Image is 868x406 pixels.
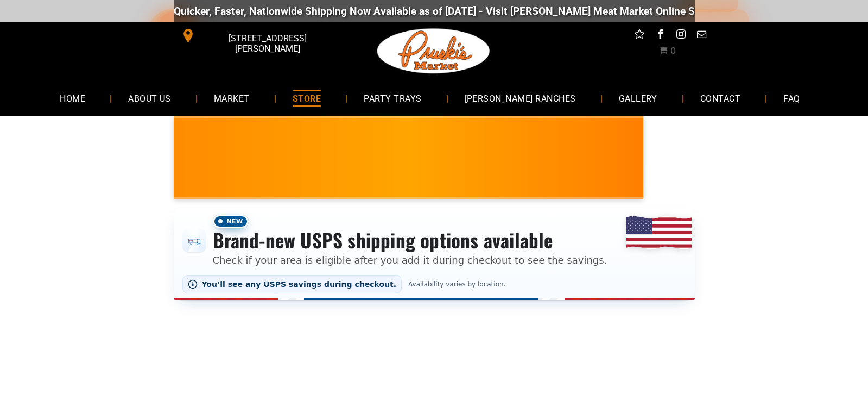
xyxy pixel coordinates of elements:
a: instagram [674,27,688,44]
a: email [694,27,708,44]
a: [STREET_ADDRESS][PERSON_NAME] [174,27,340,44]
span: You’ll see any USPS savings during checkout. [202,280,397,289]
a: FAQ [767,84,816,113]
div: Shipping options announcement [174,208,695,300]
div: Quicker, Faster, Nationwide Shipping Now Available as of [DATE] - Visit [PERSON_NAME] Meat Market... [30,5,688,17]
a: CONTACT [684,84,757,113]
a: PARTY TRAYS [347,84,438,113]
span: [STREET_ADDRESS][PERSON_NAME] [197,28,337,59]
span: [PERSON_NAME] MARKET [445,165,658,183]
img: Pruski-s+Market+HQ+Logo2-1920w.png [375,22,492,80]
p: Check if your area is eligible after you add it during checkout to see the savings. [213,253,607,267]
a: [DOMAIN_NAME][URL] [582,5,688,17]
a: HOME [43,84,102,113]
span: Availability varies by location. [406,280,508,288]
a: GALLERY [603,84,674,113]
span: 0 [670,46,676,56]
a: MARKET [198,84,266,113]
a: STORE [276,84,337,113]
a: ABOUT US [112,84,187,113]
a: Social network [632,27,647,44]
a: facebook [653,27,667,44]
a: [PERSON_NAME] RANCHES [448,84,592,113]
span: New [213,215,249,228]
h3: Brand-new USPS shipping options available [213,228,607,252]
